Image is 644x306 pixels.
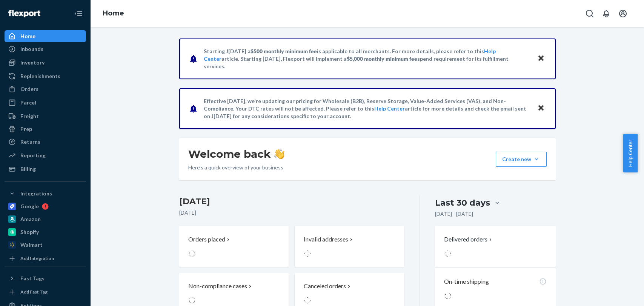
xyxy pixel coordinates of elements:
a: Home [103,9,124,17]
button: Open notifications [599,6,614,21]
div: Returns [20,138,40,146]
h1: Welcome back [188,147,284,161]
p: Starting J[DATE] a is applicable to all merchants. For more details, please refer to this article... [204,48,530,70]
a: Prep [5,123,86,135]
p: Canceled orders [304,282,346,291]
div: Parcel [20,99,36,106]
div: Shopify [20,228,39,236]
ol: breadcrumbs [97,3,130,25]
a: Add Integration [5,254,86,263]
button: Invalid addresses [295,226,404,267]
a: Inventory [5,57,86,69]
a: Orders [5,83,86,95]
div: Inventory [20,59,45,66]
div: Add Fast Tag [20,289,48,295]
div: Last 30 days [435,197,490,209]
button: Fast Tags [5,272,86,284]
p: [DATE] - [DATE] [435,210,473,218]
div: Orders [20,85,38,93]
div: Fast Tags [20,275,45,282]
img: hand-wave emoji [274,149,284,159]
button: Close [536,103,546,114]
div: Walmart [20,241,43,249]
div: Add Integration [20,255,54,261]
a: Amazon [5,213,86,225]
button: Open Search Box [582,6,597,21]
p: Here’s a quick overview of your business [188,164,284,171]
div: Google [20,203,39,210]
h3: [DATE] [179,195,404,208]
button: Create new [496,152,547,167]
div: Prep [20,125,32,133]
a: Reporting [5,149,86,161]
a: Inbounds [5,43,86,55]
a: Google [5,200,86,212]
div: Integrations [20,190,52,197]
div: Replenishments [20,72,60,80]
div: Reporting [20,152,46,159]
a: Home [5,30,86,42]
a: Add Fast Tag [5,288,86,297]
div: Billing [20,165,36,173]
div: Amazon [20,215,41,223]
div: Home [20,32,35,40]
a: Shopify [5,226,86,238]
button: Orders placed [179,226,289,267]
p: Non-compliance cases [188,282,247,291]
a: Replenishments [5,70,86,82]
p: On-time shipping [444,277,489,286]
p: [DATE] [179,209,404,217]
button: Close [536,53,546,64]
button: Close Navigation [71,6,86,21]
div: Freight [20,112,39,120]
span: $5,000 monthly minimum fee [347,55,417,62]
button: Integrations [5,188,86,200]
button: Help Center [623,134,638,172]
span: $500 monthly minimum fee [251,48,317,54]
div: Inbounds [20,45,43,53]
img: Flexport logo [8,10,40,17]
a: Billing [5,163,86,175]
p: Invalid addresses [304,235,348,244]
p: Orders placed [188,235,225,244]
p: Effective [DATE], we're updating our pricing for Wholesale (B2B), Reserve Storage, Value-Added Se... [204,97,530,120]
button: Open account menu [615,6,630,21]
button: Delivered orders [444,235,493,244]
a: Help Center [374,105,405,112]
a: Walmart [5,239,86,251]
a: Freight [5,110,86,122]
a: Returns [5,136,86,148]
a: Parcel [5,97,86,109]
